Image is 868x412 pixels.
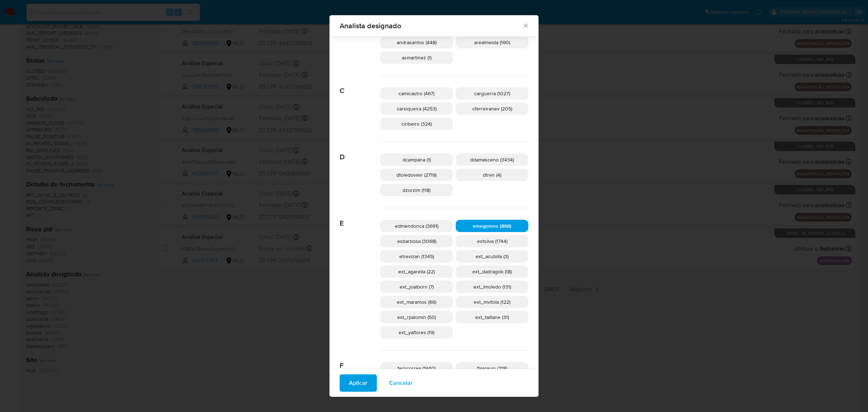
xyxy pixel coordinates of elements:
[456,311,528,323] div: ext_taillane (31)
[397,314,436,321] span: ext_rpalomin (50)
[380,87,453,100] div: camicastro (467)
[456,169,528,181] div: dtren (4)
[380,265,453,278] div: ext_agarella (22)
[473,222,511,230] span: emegomes (868)
[456,102,528,115] div: cferreiranev (205)
[389,375,413,391] span: Cancelar
[403,186,430,194] span: dzorzim (118)
[380,296,453,308] div: ext_maramos (66)
[397,105,437,112] span: carsiqueira (4253)
[402,54,431,61] span: asmartinez (1)
[400,283,434,290] span: ext_joalborn (7)
[474,39,510,46] span: arealmeida (190)
[380,102,453,115] div: carsiqueira (4253)
[474,90,510,97] span: carguerra (1027)
[456,265,528,278] div: ext_dadragob (18)
[456,362,528,374] div: flaaraujo (218)
[395,222,438,230] span: edmendonca (3691)
[456,36,528,49] div: arealmeida (190)
[456,87,528,100] div: carguerra (1027)
[397,298,436,306] span: ext_maramos (66)
[380,36,453,49] div: andrasantos (448)
[397,237,436,245] span: esbarbosa (3068)
[483,171,501,178] span: dtren (4)
[380,51,453,64] div: asmartinez (1)
[399,329,434,336] span: ext_yaflores (19)
[470,156,514,163] span: ddamasceno (3434)
[380,154,453,166] div: dcampana (1)
[522,22,529,29] button: Fechar
[340,208,380,228] span: E
[473,283,511,290] span: ext_lmoledo (131)
[380,169,453,181] div: dtoledovieir (2719)
[456,235,528,247] div: estsilva (1744)
[380,220,453,232] div: edmendonca (3691)
[380,281,453,293] div: ext_joalborn (7)
[456,250,528,262] div: ext_acubilla (3)
[380,250,453,262] div: etrevizan (1345)
[340,22,522,29] span: Analista designado
[380,235,453,247] div: esbarbosa (3068)
[340,374,377,392] button: Aplicar
[340,142,380,161] span: D
[340,76,380,95] span: C
[396,171,437,178] span: dtoledovieir (2719)
[399,253,434,260] span: etrevizan (1345)
[380,311,453,323] div: ext_rpalomin (50)
[403,156,431,163] span: dcampana (1)
[474,298,510,306] span: ext_mvitola (122)
[380,184,453,196] div: dzorzim (118)
[380,362,453,374] div: ferncorrea (1940)
[472,268,512,275] span: ext_dadragob (18)
[380,374,422,392] button: Cancelar
[456,281,528,293] div: ext_lmoledo (131)
[477,237,507,245] span: estsilva (1744)
[456,220,528,232] div: emegomes (868)
[380,118,453,130] div: ciribeiro (324)
[475,314,509,321] span: ext_taillane (31)
[380,326,453,339] div: ext_yaflores (19)
[456,296,528,308] div: ext_mvitola (122)
[340,350,380,370] span: F
[397,365,435,372] span: ferncorrea (1940)
[477,365,507,372] span: flaaraujo (218)
[399,90,434,97] span: camicastro (467)
[397,39,437,46] span: andrasantos (448)
[456,154,528,166] div: ddamasceno (3434)
[349,375,367,391] span: Aplicar
[476,253,509,260] span: ext_acubilla (3)
[472,105,512,112] span: cferreiranev (205)
[398,268,435,275] span: ext_agarella (22)
[401,120,432,127] span: ciribeiro (324)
